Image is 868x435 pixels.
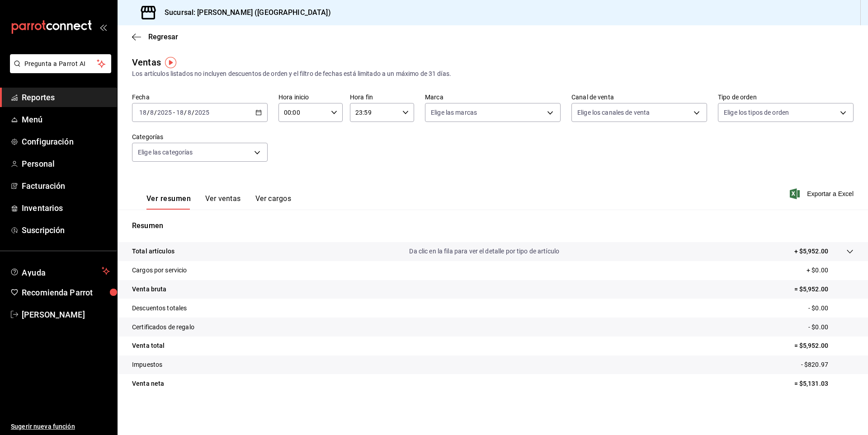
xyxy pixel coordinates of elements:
p: Venta neta [132,379,164,388]
span: / [192,109,194,116]
h3: Sucursal: [PERSON_NAME] ([GEOGRAPHIC_DATA]) [157,7,331,18]
label: Hora inicio [278,94,343,100]
button: Exportar a Excel [792,188,854,199]
p: Da clic en la fila para ver el detalle por tipo de artículo [409,247,559,256]
button: Ver resumen [146,194,191,210]
input: -- [187,109,192,116]
p: - $0.00 [808,323,854,332]
label: Tipo de orden [718,94,854,100]
button: Ver cargos [255,194,292,210]
p: Descuentos totales [132,304,187,313]
span: Pregunta a Parrot AI [24,59,97,69]
p: Venta total [132,341,165,351]
span: Elige los canales de venta [577,108,650,117]
span: Elige las categorías [138,148,193,157]
span: [PERSON_NAME] [22,309,110,321]
span: Menú [22,113,110,126]
span: Recomienda Parrot [22,286,110,299]
p: Impuestos [132,360,162,370]
p: Resumen [132,220,854,231]
input: -- [176,109,184,116]
span: / [184,109,187,116]
p: = $5,952.00 [794,285,854,294]
label: Hora fin [350,94,414,100]
span: / [147,109,150,116]
button: open_drawer_menu [99,23,107,31]
label: Canal de venta [571,94,707,100]
span: Sugerir nueva función [11,422,110,431]
span: Configuración [22,136,110,148]
span: Elige los tipos de orden [724,108,789,117]
label: Fecha [132,94,268,100]
button: Ver ventas [205,194,241,210]
input: ---- [194,109,210,116]
p: Total artículos [132,247,175,256]
span: Reportes [22,91,110,103]
p: - $820.97 [801,360,854,370]
p: Venta bruta [132,285,166,294]
img: Tooltip marker [165,57,176,68]
span: Facturación [22,180,110,192]
input: -- [150,109,154,116]
a: Pregunta a Parrot AI [6,65,111,75]
p: Certificados de regalo [132,323,194,332]
button: Pregunta a Parrot AI [10,54,111,73]
span: Ayuda [22,266,98,276]
div: navigation tabs [146,194,291,210]
label: Marca [425,94,561,100]
div: Los artículos listados no incluyen descuentos de orden y el filtro de fechas está limitado a un m... [132,69,854,79]
span: Personal [22,158,110,170]
input: -- [139,109,147,116]
span: Inventarios [22,202,110,214]
input: ---- [157,109,172,116]
span: Suscripción [22,224,110,236]
span: Regresar [148,33,178,41]
span: - [173,109,175,116]
p: = $5,952.00 [794,341,854,351]
div: Ventas [132,56,161,69]
p: Cargos por servicio [132,266,187,275]
span: / [154,109,157,116]
span: Elige las marcas [431,108,477,117]
p: + $0.00 [807,266,854,275]
p: + $5,952.00 [794,247,828,256]
p: = $5,131.03 [794,379,854,388]
p: - $0.00 [808,304,854,313]
label: Categorías [132,134,268,140]
button: Regresar [132,33,178,41]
